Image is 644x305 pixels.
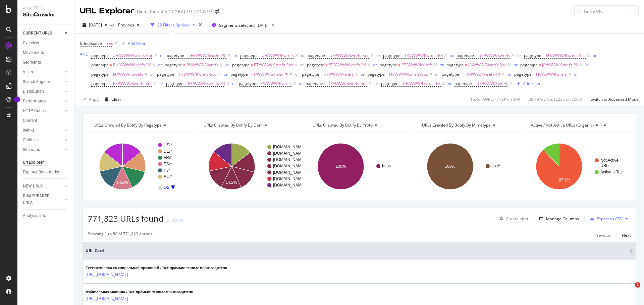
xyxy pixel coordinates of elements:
div: or [232,81,236,86]
div: or [374,81,378,86]
div: arrow-right-arrow-left [215,9,219,14]
button: Clear [102,94,121,105]
div: or [301,53,305,58]
div: CURRENT URLS [23,30,52,37]
a: NEW URLS [23,183,63,190]
button: or [574,71,578,77]
button: Segments selected[DATE] [209,20,269,30]
span: US/WWW/Kwrefs-Soc [329,51,369,60]
span: pagetype [306,81,323,86]
span: = [175,71,178,77]
span: = [398,62,400,68]
div: Add Filter [523,81,541,86]
div: or [159,81,163,86]
h4: URLs Crawled By Botify By pagetype [93,120,188,131]
button: or [301,52,305,59]
span: = [184,81,187,86]
button: or [160,52,164,59]
div: Тестомешалка со спиральной пружиной - Все промышленные производители [86,265,227,271]
span: pagetype [446,62,464,68]
text: 1/2 [164,185,169,190]
text: [DOMAIN_NAME]… [273,176,309,181]
text: 14.2% [116,180,128,185]
svg: A chart. [525,137,630,196]
h4: URLs Crawled By Botify By mimetype [421,120,516,131]
span: pagetype [239,81,256,86]
div: DISAPPEARED URLS [23,193,57,207]
div: or [514,62,518,68]
div: [DATE] [257,22,269,28]
span: ZH/WWW/Kwrefs [262,51,294,60]
span: = [251,62,253,68]
div: Showing 1 to 50 of 771,823 entries [88,231,152,239]
span: pagetype [91,53,109,58]
div: or [224,71,228,77]
span: pagetype [91,71,109,77]
a: Inlinks [23,127,63,134]
button: 28 Filters Applied [148,20,198,30]
button: or [517,52,521,59]
button: or [507,71,512,77]
span: IT/WWW/Kwrefs-Soc [179,70,217,79]
span: Is Indexable [80,41,102,46]
div: Movements [23,49,44,56]
button: or [299,80,303,87]
a: Visits [23,69,63,76]
button: Previous [115,20,142,30]
button: or [448,80,452,87]
div: SiteCrawler [23,11,69,19]
button: or [450,52,454,59]
span: ES/WWW/Kwrefs [261,79,292,88]
span: ES/WWW/Kwrefs-Soc [113,79,152,88]
div: A chart. [416,137,521,196]
span: URLs Crawled By Botify By proto [313,122,373,128]
div: Search Engines [23,78,51,85]
span: pagetype [520,62,538,68]
a: Search Engines [23,78,63,85]
div: 29.79 % Visits ( 223K on 750K ) [529,96,582,102]
div: Content [23,117,37,124]
span: 1 [635,282,640,288]
span: = [110,81,112,86]
button: or [593,52,597,59]
a: Url Explorer [23,159,69,166]
div: Manage Columns [546,216,579,222]
div: Visits [23,69,33,76]
button: or [435,71,439,77]
div: or [225,62,229,68]
span: PT/WWW/Kwrefs-PX [329,60,366,70]
span: pagetype [230,71,248,77]
div: or [585,62,589,68]
a: [URL][DOMAIN_NAME] [86,295,128,302]
button: Add Filter [514,80,541,88]
button: or [232,80,236,87]
span: PT/WWW/Kwrefs [401,60,433,70]
div: Add Filter [128,41,146,46]
div: -2.24% [170,218,183,223]
span: RU/WWW/Kwrefs [186,60,218,70]
span: = [320,71,323,77]
button: AND [80,51,89,57]
span: Previous [115,22,134,28]
span: = [110,53,112,58]
div: Outlinks [23,137,38,144]
span: ZH/WWW/Kwrefs-Soc [113,51,153,60]
a: Movements [23,49,69,56]
svg: A chart. [306,137,411,196]
button: Switch to Advanced Mode [588,94,639,105]
text: [DOMAIN_NAME]… [273,151,309,156]
div: Distribution [23,88,44,95]
button: or [376,52,380,59]
text: [DOMAIN_NAME]… [273,145,309,149]
div: Sitemaps [23,146,40,153]
button: or [158,62,162,68]
span: = [259,53,261,58]
button: or [224,71,228,77]
span: = [460,71,463,77]
div: Next [622,232,631,238]
text: https [382,164,391,168]
div: 28 Filters Applied [157,22,190,28]
a: Sitemaps [23,146,63,153]
a: DISAPPEARED URLS [23,193,63,207]
span: 771,823 URLs found [88,213,164,224]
